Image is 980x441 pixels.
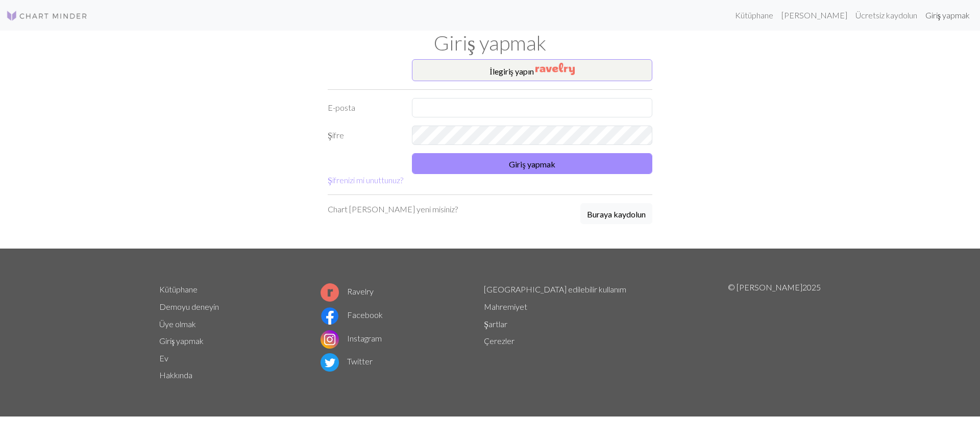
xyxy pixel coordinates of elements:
[159,284,198,294] a: Kütüphane
[321,353,339,372] img: Twitter logosu
[777,5,851,26] a: [PERSON_NAME]
[159,370,192,380] a: Hakkında
[489,66,498,76] font: İle
[347,333,382,343] font: Instagram
[484,284,626,294] a: [GEOGRAPHIC_DATA] edilebilir kullanım
[781,10,847,20] font: [PERSON_NAME]
[328,175,403,185] a: Şifrenizi mi unuttunuz?
[499,66,534,76] font: giriş yapın
[321,286,374,296] a: Ravelry
[434,31,547,55] font: Giriş yapmak
[735,10,773,20] font: Kütüphane
[731,5,777,26] a: Kütüphane
[347,286,374,296] font: Ravelry
[580,203,652,224] button: Buraya kaydolun
[328,130,344,140] font: Şifre
[321,283,339,302] img: Ravelry logosu
[484,302,527,311] a: Mahremiyet
[484,336,514,346] a: Çerezler
[159,319,196,329] a: Üye olmak
[484,319,507,329] a: Şartlar
[921,5,974,26] a: Giriş yapmak
[159,353,168,363] a: Ev
[159,302,219,311] a: Demoyu deneyin
[802,282,821,292] font: 2025
[321,356,373,366] a: Twitter
[321,307,339,325] img: Facebook logosu
[728,282,802,292] font: © [PERSON_NAME]
[347,310,383,320] font: Facebook
[509,159,555,169] font: Giriş yapmak
[6,10,88,22] img: Logo
[347,356,373,366] font: Twitter
[412,59,652,81] button: İlegiriş yapın
[321,310,383,320] a: Facebook
[587,209,646,219] font: Buraya kaydolun
[535,63,575,75] img: Ravelry
[328,204,458,214] font: Chart [PERSON_NAME] yeni misiniz?
[159,336,204,346] a: Giriş yapmak
[412,153,652,174] button: Giriş yapmak
[321,333,382,343] a: Instagram
[855,10,917,20] font: Ücretsiz kaydolun
[321,330,339,349] img: Instagram logosu
[328,103,355,112] font: E-posta
[925,10,970,20] font: Giriş yapmak
[851,5,921,26] a: Ücretsiz kaydolun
